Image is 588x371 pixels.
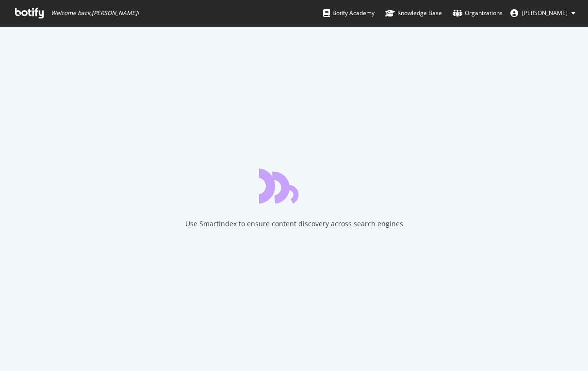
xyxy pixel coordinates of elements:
[522,9,568,17] span: Norma Moras
[323,8,375,18] div: Botify Academy
[185,219,403,229] div: Use SmartIndex to ensure content discovery across search engines
[51,9,139,17] span: Welcome back, [PERSON_NAME] !
[259,169,329,203] div: animation
[503,5,583,21] button: [PERSON_NAME]
[385,8,442,18] div: Knowledge Base
[453,8,503,18] div: Organizations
